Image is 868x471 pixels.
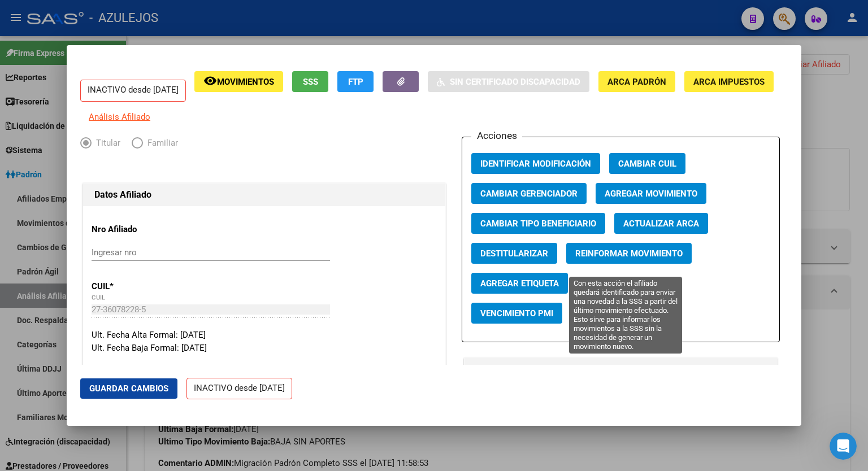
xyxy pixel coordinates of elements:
[11,133,215,164] div: Envíanos un mensaje
[607,77,666,87] span: ARCA Padrón
[480,189,578,199] span: Cambiar Gerenciador
[471,128,522,143] h3: Acciones
[45,381,69,389] span: Inicio
[92,223,195,236] p: Nro Afiliado
[480,159,591,169] span: Identificar Modificación
[80,378,177,399] button: Guardar Cambios
[428,71,589,92] button: Sin Certificado Discapacidad
[80,140,189,150] mat-radio-group: Elija una opción
[693,77,765,87] span: ARCA Impuestos
[471,183,587,204] button: Cambiar Gerenciador
[471,153,600,174] button: Identificar Modificación
[92,342,437,355] div: Ult. Fecha Baja Formal: [DATE]
[471,213,605,234] button: Cambiar Tipo Beneficiario
[92,363,195,376] p: Tipo de Documento *
[23,142,189,154] div: Envíanos un mensaje
[89,383,168,394] span: Guardar Cambios
[203,74,217,88] mat-icon: remove_red_eye
[303,77,318,87] span: SSS
[80,80,186,102] p: INACTIVO desde [DATE]
[480,308,553,319] span: Vencimiento PMI
[609,153,685,174] button: Cambiar CUIL
[186,378,292,400] p: INACTIVO desde [DATE]
[337,71,374,92] button: FTP
[605,189,697,199] span: Agregar Movimiento
[614,213,708,234] button: Actualizar ARCA
[623,219,699,229] span: Actualizar ARCA
[480,248,548,259] span: Destitularizar
[292,71,328,92] button: SSS
[471,273,568,294] button: Agregar Etiqueta
[684,71,774,92] button: ARCA Impuestos
[450,77,580,87] span: Sin Certificado Discapacidad
[575,248,683,259] span: Reinformar Movimiento
[571,303,635,324] button: Categoria
[580,308,626,319] span: Categoria
[194,71,283,92] button: Movimientos
[94,188,434,202] h1: Datos Afiliado
[89,112,150,122] span: Análisis Afiliado
[23,99,203,119] p: Necesitás ayuda?
[23,80,203,99] p: Hola! Leo
[598,71,675,92] button: ARCA Padrón
[113,352,226,398] button: Mensajes
[471,303,562,324] button: Vencimiento PMI
[830,433,857,460] iframe: Intercom live chat
[143,137,178,150] span: Familiar
[596,183,706,204] button: Agregar Movimiento
[92,329,437,342] div: Ult. Fecha Alta Formal: [DATE]
[194,18,215,38] div: Cerrar
[348,77,363,87] span: FTP
[480,219,596,229] span: Cambiar Tipo Beneficiario
[217,77,274,87] span: Movimientos
[480,278,559,289] span: Agregar Etiqueta
[618,159,676,169] span: Cambiar CUIL
[151,381,188,389] span: Mensajes
[92,137,120,150] span: Titular
[476,363,766,376] h1: Sección Comentarios
[471,243,557,264] button: Destitularizar
[92,280,195,293] p: CUIL
[566,243,692,264] button: Reinformar Movimiento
